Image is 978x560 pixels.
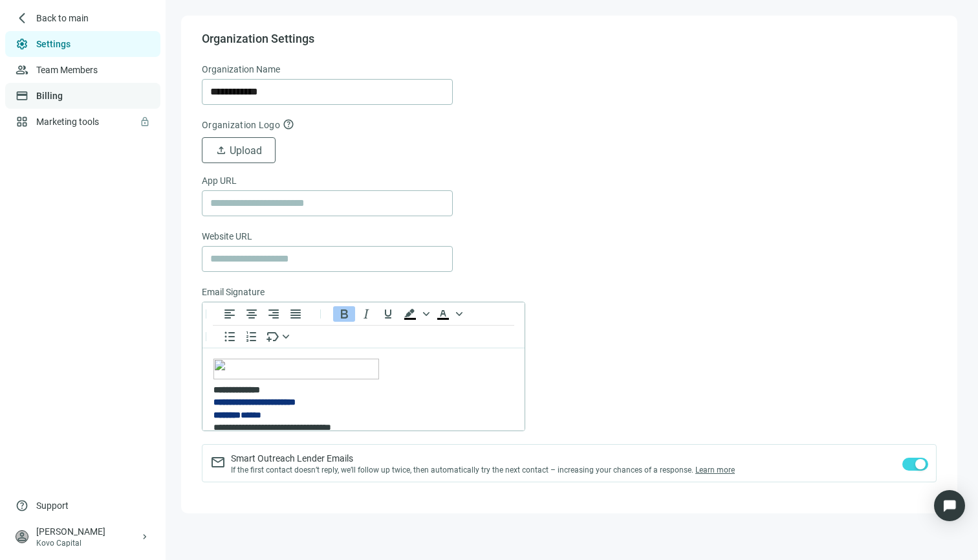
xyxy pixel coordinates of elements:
[283,118,294,130] span: help
[11,10,177,31] img: acceff15-5695-41ae-beba-201bf2e53be5
[285,306,307,322] button: Justify
[16,530,28,543] span: person
[377,306,399,322] button: Underline
[36,91,63,101] a: Billing
[16,499,28,512] span: help
[241,329,263,344] button: Numbered list
[202,285,265,299] span: Email Signature
[219,329,241,344] button: Bullet list
[230,144,262,157] span: Upload
[36,39,71,49] a: Settings
[202,31,314,47] span: Organization Settings
[399,306,431,322] div: Background color Black
[202,137,276,163] button: uploadUpload
[36,525,140,538] div: [PERSON_NAME]
[263,329,294,344] button: Insert merge tag
[432,306,464,322] div: Text color Black
[263,306,285,322] button: Align right
[202,62,280,76] span: Organization Name
[140,532,150,542] span: keyboard_arrow_right
[219,306,241,322] button: Align left
[36,538,140,548] div: Kovo Capital
[36,499,69,512] span: Support
[695,465,735,475] a: Learn more
[140,117,150,127] span: lock
[934,490,965,521] div: Open Intercom Messenger
[333,306,355,322] button: Bold
[231,452,735,465] span: Smart Outreach Lender Emails
[36,12,89,25] span: Back to main
[202,229,252,243] span: Website URL
[36,65,98,75] a: Team Members
[16,12,28,25] span: arrow_back_ios_new
[202,174,237,188] span: App URL
[355,306,377,322] button: Italic
[202,120,280,130] span: Organization Logo
[241,306,263,322] button: Align center
[202,348,525,431] iframe: Rich Text Area
[231,465,735,475] span: If the first contact doesn’t reply, we’ll follow up twice, then automatically try the next contac...
[215,144,227,156] span: upload
[210,454,226,470] span: mail
[10,10,312,208] body: Rich Text Area. Press ALT-0 for help.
